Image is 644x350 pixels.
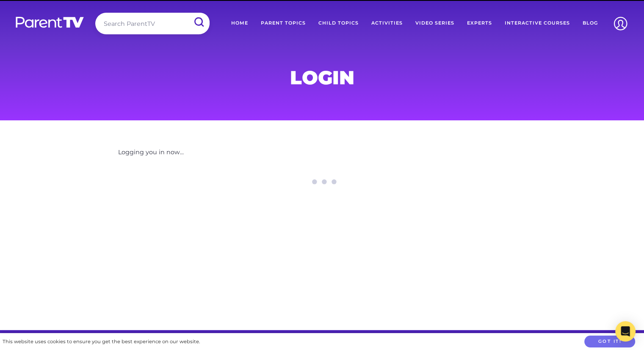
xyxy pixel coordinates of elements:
p: Logging you in now... [118,147,526,158]
div: Open Intercom Messenger [615,321,636,342]
a: Activities [365,13,409,34]
input: Submit [188,13,210,32]
input: Search ParentTV [95,13,210,34]
button: Got it! [584,336,635,348]
a: Home [225,13,254,34]
a: Child Topics [312,13,365,34]
a: Interactive Courses [498,13,576,34]
a: Experts [461,13,498,34]
img: Account [610,13,631,34]
h1: Login [118,69,526,86]
div: This website uses cookies to ensure you get the best experience on our website. [3,337,200,346]
a: Video Series [409,13,461,34]
img: parenttv-logo-white.4c85aaf.svg [15,16,85,28]
a: Blog [576,13,604,34]
a: Parent Topics [254,13,312,34]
